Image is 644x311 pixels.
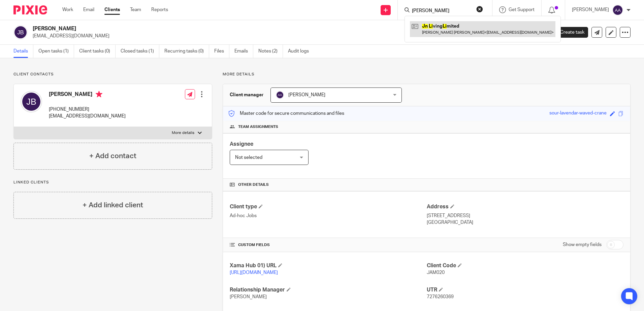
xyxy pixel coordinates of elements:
[230,286,426,293] h4: Relationship Manager
[288,45,314,58] a: Audit logs
[49,106,126,113] p: [PHONE_NUMBER]
[509,7,535,12] span: Get Support
[427,212,623,219] p: [STREET_ADDRESS]
[172,130,194,136] p: More details
[230,203,426,210] h4: Client type
[33,25,438,32] h2: [PERSON_NAME]
[62,6,73,13] a: Work
[164,45,209,58] a: Recurring tasks (0)
[238,124,278,130] span: Team assignments
[79,45,116,58] a: Client tasks (0)
[427,286,623,293] h4: UTR
[21,91,42,112] img: svg%3E
[13,45,33,58] a: Details
[223,72,631,77] p: More details
[235,155,262,160] span: Not selected
[13,5,47,14] img: Pixie
[476,6,483,12] button: Clear
[230,270,278,275] a: [URL][DOMAIN_NAME]
[234,45,253,58] a: Emails
[83,200,143,210] h4: + Add linked client
[549,110,607,117] div: sour-lavendar-waved-crane
[38,45,74,58] a: Open tasks (1)
[13,180,212,185] p: Linked clients
[33,33,539,39] p: [EMAIL_ADDRESS][DOMAIN_NAME]
[96,91,102,98] i: Primary
[230,141,253,147] span: Assignee
[214,45,229,58] a: Files
[288,93,325,97] span: [PERSON_NAME]
[427,219,623,226] p: [GEOGRAPHIC_DATA]
[49,91,126,99] h4: [PERSON_NAME]
[49,113,126,119] p: [EMAIL_ADDRESS][DOMAIN_NAME]
[411,8,472,14] input: Search
[427,262,623,269] h4: Client Code
[238,182,269,187] span: Other details
[104,6,120,13] a: Clients
[121,45,159,58] a: Closed tasks (1)
[276,91,284,99] img: svg%3E
[230,242,426,248] h4: CUSTOM FIELDS
[230,212,426,219] p: Ad-hoc Jobs
[427,203,623,210] h4: Address
[230,92,264,98] h3: Client manager
[83,6,94,13] a: Email
[228,110,344,117] p: Master code for secure communications and files
[151,6,168,13] a: Reports
[13,25,28,39] img: svg%3E
[13,72,212,77] p: Client contacts
[563,241,602,248] label: Show empty fields
[612,5,623,15] img: svg%3E
[427,295,454,299] span: 7276260369
[572,6,609,13] p: [PERSON_NAME]
[427,270,445,275] span: JAM020
[89,151,136,161] h4: + Add contact
[230,262,426,269] h4: Xama Hub 01) URL
[130,6,141,13] a: Team
[230,295,267,299] span: [PERSON_NAME]
[258,45,283,58] a: Notes (2)
[549,27,588,38] a: Create task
